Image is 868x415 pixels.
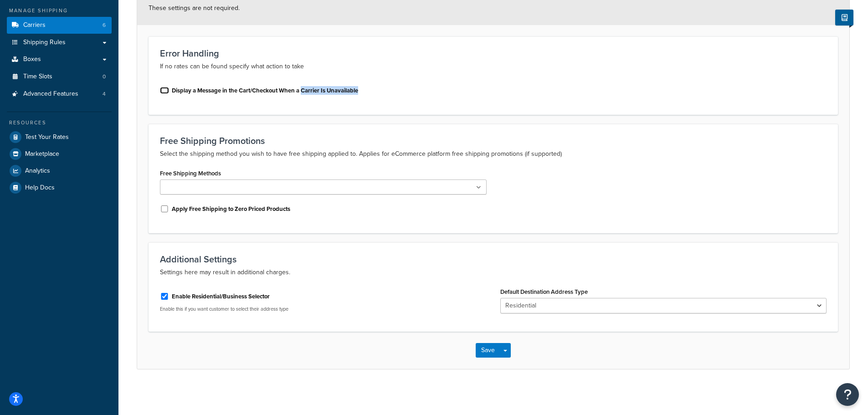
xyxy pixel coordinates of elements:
[160,267,827,278] p: Settings here may result in additional charges.
[103,21,106,29] span: 6
[23,21,46,29] span: Carriers
[172,205,290,213] label: Apply Free Shipping to Zero Priced Products
[7,119,112,127] div: Resources
[23,56,41,63] span: Boxes
[25,133,69,141] span: Test Your Rates
[7,34,112,51] a: Shipping Rules
[7,7,112,15] div: Manage Shipping
[172,87,358,95] label: Display a Message in the Cart/Checkout When a Carrier Is Unavailable
[7,86,112,102] li: Advanced Features
[7,68,112,85] a: Time Slots0
[160,61,827,72] p: If no rates can be found specify what action to take
[7,68,112,85] li: Time Slots
[25,167,50,175] span: Analytics
[7,51,112,68] a: Boxes
[7,129,112,145] a: Test Your Rates
[160,170,221,177] label: Free Shipping Methods
[7,17,112,34] li: Carriers
[476,343,500,358] button: Save
[23,39,66,46] span: Shipping Rules
[500,288,588,295] label: Default Destination Address Type
[7,179,112,196] a: Help Docs
[836,383,859,406] button: Open Resource Center
[103,90,106,98] span: 4
[7,86,112,102] a: Advanced Features4
[7,146,112,162] a: Marketplace
[149,3,240,13] span: These settings are not required.
[23,73,52,81] span: Time Slots
[7,163,112,179] a: Analytics
[103,73,106,81] span: 0
[160,149,827,159] p: Select the shipping method you wish to have free shipping applied to. Applies for eCommerce platf...
[25,184,55,192] span: Help Docs
[25,150,59,158] span: Marketplace
[160,254,827,264] h3: Additional Settings
[160,306,487,313] p: Enable this if you want customer to select their address type
[23,90,78,98] span: Advanced Features
[172,292,270,301] label: Enable Residential/Business Selector
[160,48,827,58] h3: Error Handling
[7,17,112,34] a: Carriers6
[835,10,853,26] button: Show Help Docs
[160,136,827,146] h3: Free Shipping Promotions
